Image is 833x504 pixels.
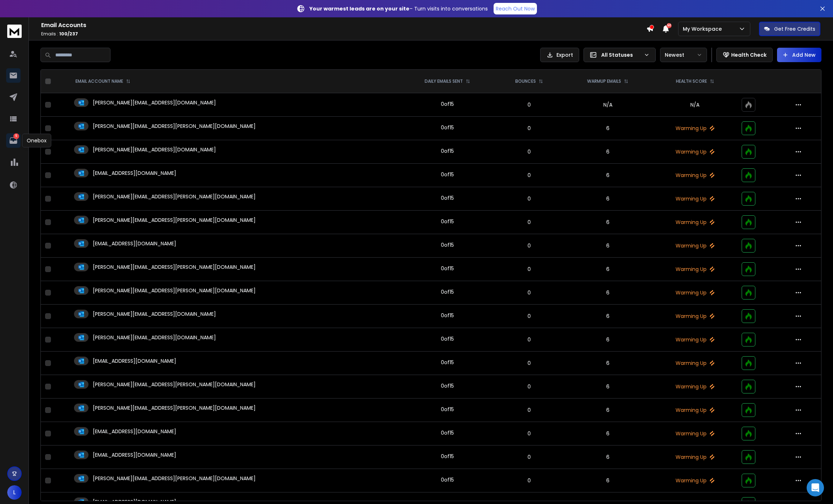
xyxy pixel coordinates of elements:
p: Warming Up [657,406,733,414]
p: Health Check [731,51,767,59]
p: Warming Up [657,148,733,155]
p: Warming Up [657,313,733,320]
td: 6 [563,328,653,352]
p: Reach Out Now [496,5,535,12]
div: 0 of 15 [441,429,454,436]
span: 50 [667,23,672,28]
p: Warming Up [657,219,733,226]
p: 0 [500,359,559,367]
p: Warming Up [657,289,733,296]
div: 0 of 15 [441,453,454,460]
div: 0 of 15 [441,476,454,483]
div: 0 of 15 [441,312,454,319]
p: 5 [13,133,19,139]
p: Warming Up [657,242,733,249]
p: 0 [500,148,559,155]
a: 5 [6,133,21,148]
td: 6 [563,375,653,399]
div: 0 of 15 [441,194,454,202]
p: N/A [657,101,733,108]
p: My Workspace [683,25,725,33]
img: logo [7,25,22,38]
p: – Turn visits into conversations [309,5,488,12]
p: 0 [500,242,559,249]
div: 0 of 15 [441,382,454,389]
p: 0 [500,172,559,179]
div: 0 of 15 [441,218,454,225]
div: 0 of 15 [441,335,454,343]
td: 6 [563,211,653,234]
h1: Email Accounts [41,21,646,30]
div: 0 of 15 [441,288,454,296]
p: Warming Up [657,453,733,461]
p: 0 [500,477,559,484]
div: 0 of 15 [441,241,454,249]
td: 6 [563,117,653,140]
p: 0 [500,289,559,296]
p: Warming Up [657,125,733,132]
td: 6 [563,187,653,211]
strong: Your warmest leads are on your site [309,5,409,12]
p: Get Free Credits [774,25,815,33]
td: 6 [563,352,653,375]
td: 6 [563,281,653,305]
p: [PERSON_NAME][EMAIL_ADDRESS][PERSON_NAME][DOMAIN_NAME] [93,381,256,388]
p: DAILY EMAILS SENT [425,78,463,84]
td: 6 [563,164,653,187]
div: 0 of 15 [441,359,454,366]
p: Warming Up [657,172,733,179]
p: 0 [500,101,559,108]
p: 0 [500,430,559,437]
button: Newest [660,48,707,62]
td: 6 [563,305,653,328]
p: 0 [500,336,559,343]
p: 0 [500,453,559,461]
p: WARMUP EMAILS [587,78,621,84]
p: [PERSON_NAME][EMAIL_ADDRESS][DOMAIN_NAME] [93,99,216,106]
p: 0 [500,383,559,390]
div: 0 of 15 [441,124,454,131]
p: Warming Up [657,430,733,437]
div: 0 of 15 [441,265,454,272]
p: [EMAIL_ADDRESS][DOMAIN_NAME] [93,451,176,458]
p: Warming Up [657,359,733,367]
div: 0 of 15 [441,147,454,155]
button: Get Free Credits [759,22,820,36]
p: [PERSON_NAME][EMAIL_ADDRESS][PERSON_NAME][DOMAIN_NAME] [93,475,256,482]
td: 6 [563,258,653,281]
button: L [7,485,22,500]
div: Onebox [22,134,51,147]
p: [PERSON_NAME][EMAIL_ADDRESS][PERSON_NAME][DOMAIN_NAME] [93,122,256,130]
td: 6 [563,234,653,258]
td: 6 [563,469,653,492]
td: N/A [563,93,653,117]
p: [EMAIL_ADDRESS][DOMAIN_NAME] [93,357,176,365]
p: BOUNCES [515,78,536,84]
td: 6 [563,445,653,469]
p: 0 [500,195,559,202]
p: [PERSON_NAME][EMAIL_ADDRESS][PERSON_NAME][DOMAIN_NAME] [93,287,256,294]
button: Export [540,48,579,62]
p: [PERSON_NAME][EMAIL_ADDRESS][PERSON_NAME][DOMAIN_NAME] [93,263,256,271]
p: Warming Up [657,383,733,390]
p: [PERSON_NAME][EMAIL_ADDRESS][DOMAIN_NAME] [93,146,216,153]
p: 0 [500,266,559,273]
p: Warming Up [657,336,733,343]
p: 0 [500,219,559,226]
p: [PERSON_NAME][EMAIL_ADDRESS][DOMAIN_NAME] [93,334,216,341]
p: [PERSON_NAME][EMAIL_ADDRESS][PERSON_NAME][DOMAIN_NAME] [93,216,256,224]
a: Reach Out Now [494,3,537,14]
p: 0 [500,313,559,320]
div: 0 of 15 [441,406,454,413]
td: 6 [563,422,653,445]
td: 6 [563,399,653,422]
p: 0 [500,406,559,414]
p: HEALTH SCORE [676,78,707,84]
p: Warming Up [657,266,733,273]
p: Emails : [41,31,646,37]
p: [EMAIL_ADDRESS][DOMAIN_NAME] [93,240,176,247]
p: [PERSON_NAME][EMAIL_ADDRESS][PERSON_NAME][DOMAIN_NAME] [93,193,256,200]
div: Open Intercom Messenger [807,479,824,496]
p: Warming Up [657,477,733,484]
